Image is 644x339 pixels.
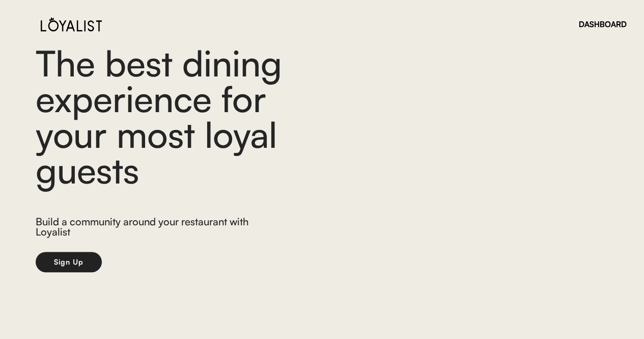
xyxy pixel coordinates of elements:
[41,17,102,32] img: Loyalist%20Logo%20Black.svg
[36,217,258,240] div: Build a community around your restaurant with Loyalist
[36,252,102,272] button: Sign Up
[372,15,609,303] img: yH5BAEAAAAALAAAAAABAAEAAAIBRAA7
[579,20,627,28] div: DASHBOARD
[36,45,341,188] div: The best dining experience for your most loyal guests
